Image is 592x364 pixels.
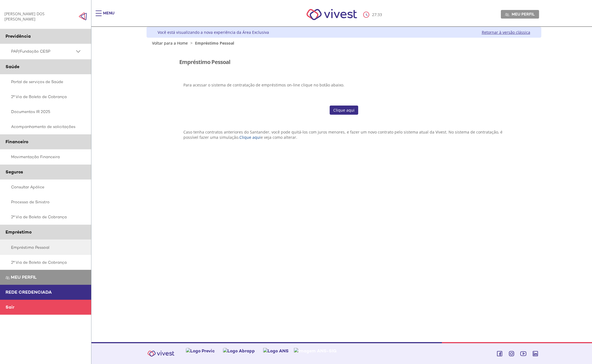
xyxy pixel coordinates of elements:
span: > [189,40,194,46]
span: 33 [378,12,382,17]
img: Imagem ANS-SIG [294,348,337,354]
p: Para acessar o sistema de contratação de empréstimos on-line clique no botão abaixo. [183,77,504,88]
span: Saúde [6,64,19,70]
section: <span lang="pt-BR" dir="ltr">Visualizador do Conteúdo da Web</span> 1 [179,120,508,152]
img: Meu perfil [6,276,10,280]
span: Previdência [6,33,31,39]
img: Fechar menu [79,12,87,20]
span: Seguros [6,169,23,175]
img: Logo Previc [186,348,215,354]
footer: Vivest [91,342,592,364]
p: Caso tenha contratos anteriores do Santander, você pode quitá-los com juros menores, e fazer um n... [183,129,504,140]
span: PAP/Fundação CESP [11,48,75,55]
img: Vivest [300,3,363,26]
span: Sair [6,304,14,310]
h3: Empréstimo Pessoal [179,59,230,65]
a: Retornar à versão clássica [482,30,530,35]
div: Vivest [142,27,541,342]
section: <span lang="pt-BR" dir="ltr">CMCorp</span> [179,106,508,115]
span: Financeiro [6,139,28,145]
div: [PERSON_NAME] DOS [PERSON_NAME] [4,11,71,22]
a: Clique aqui [330,106,358,115]
div: : [363,12,383,18]
a: Meu perfil [501,10,539,18]
span: Rede Credenciada [6,289,52,295]
span: 27 [372,12,376,17]
span: Empréstimo Pessoal [195,40,234,46]
img: Vivest [144,347,178,360]
a: Clique aqui [239,135,261,140]
img: Logo Abrapp [223,348,255,354]
section: <span lang="pt-BR" dir="ltr">Visualizador do Conteúdo da Web</span> [179,51,508,100]
div: Você está visualizando a nova experiência da Área Exclusiva [158,30,269,35]
span: Empréstimo [6,229,32,235]
img: Meu perfil [505,12,509,17]
span: Click to close side navigation. [79,12,87,20]
div: Menu [103,11,114,22]
a: Voltar para a Home [152,40,188,46]
span: Meu perfil [11,274,37,280]
img: Logo ANS [263,348,289,354]
span: Meu perfil [512,12,535,17]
